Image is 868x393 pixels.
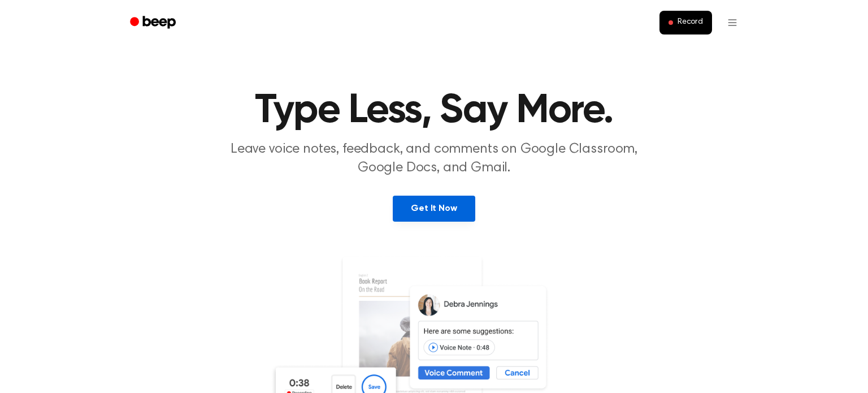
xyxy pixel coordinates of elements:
h1: Type Less, Say More. [145,90,723,131]
a: Beep [122,12,186,34]
span: Record [678,18,703,28]
button: Open menu [719,9,746,36]
p: Leave voice notes, feedback, and comments on Google Classroom, Google Docs, and Gmail. [217,140,651,178]
button: Record [659,11,712,34]
a: Get It Now [393,196,475,222]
